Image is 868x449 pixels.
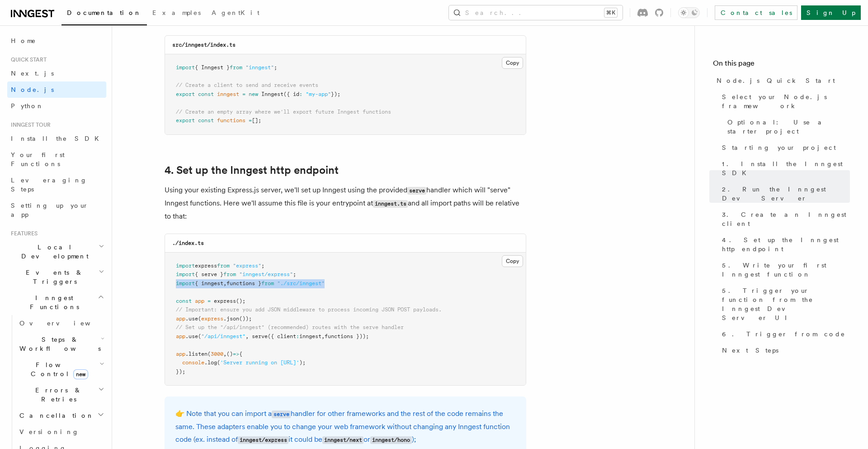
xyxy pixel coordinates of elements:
span: Steps & Workflows [16,335,101,353]
a: Leveraging Steps [7,172,106,197]
span: , [223,351,226,357]
a: Node.js [7,81,106,98]
span: import [176,280,195,287]
code: serve [272,411,291,418]
span: AgentKit [212,9,259,16]
span: = [242,91,245,97]
span: , [223,280,226,287]
kbd: ⌘K [604,8,617,17]
span: // Create a client to send and receive events [176,82,318,88]
a: Install the SDK [7,130,106,147]
span: functions } [226,280,261,287]
span: "inngest/express" [239,271,293,277]
span: { serve } [195,271,223,277]
a: Overview [16,315,106,331]
p: 👉 Note that you can import a handler for other frameworks and the rest of the code remains the sa... [175,407,515,446]
span: }); [331,91,340,97]
a: Versioning [16,424,106,440]
a: Sign Up [801,5,861,20]
span: express [195,263,217,269]
a: Starting your project [718,139,850,156]
span: const [176,298,192,304]
span: Local Development [7,243,99,261]
span: Node.js [11,86,54,93]
span: export [176,117,195,124]
span: 4. Set up the Inngest http endpoint [722,235,850,253]
h4: On this page [713,58,850,72]
span: inngest [299,333,321,339]
span: Install the SDK [11,135,104,142]
a: 4. Set up the Inngest http endpoint [718,232,850,257]
button: Local Development [7,239,106,264]
span: { Inngest } [195,64,230,71]
span: Flow Control [16,360,99,378]
span: import [176,64,195,71]
a: 6. Trigger from code [718,326,850,342]
a: AgentKit [206,3,265,24]
button: Flow Controlnew [16,357,106,382]
span: from [217,263,230,269]
span: new [249,91,258,97]
a: Optional: Use a starter project [724,114,850,139]
span: ( [198,333,201,339]
span: console [182,359,204,366]
a: serve [272,409,291,418]
span: Events & Triggers [7,268,99,286]
span: Next Steps [722,346,778,355]
span: = [208,298,211,304]
span: : [299,91,302,97]
span: app [176,333,185,339]
span: []; [252,117,261,124]
span: new [73,369,88,379]
code: serve [407,187,426,195]
span: Home [11,36,36,45]
span: ( [217,359,220,366]
span: // Important: ensure you add JSON middleware to process incoming JSON POST payloads. [176,306,442,313]
span: "./src/inngest" [277,280,325,287]
span: import [176,271,195,277]
button: Copy [502,57,523,69]
span: ({ id [283,91,299,97]
span: ({ client [268,333,296,339]
a: Select your Node.js framework [718,89,850,114]
span: Inngest [261,91,283,97]
span: , [245,333,249,339]
a: Next Steps [718,342,850,358]
span: "express" [233,263,261,269]
span: app [176,315,185,322]
code: inngest.ts [373,200,408,208]
button: Steps & Workflows [16,331,106,357]
span: Python [11,102,44,110]
span: .json [223,315,239,322]
button: Cancellation [16,407,106,424]
span: Documentation [67,9,142,16]
span: Inngest tour [7,121,51,129]
span: "inngest" [245,64,274,71]
span: Select your Node.js framework [722,92,850,110]
span: ()); [239,315,252,322]
span: from [223,271,236,277]
span: app [195,298,204,304]
span: export [176,91,195,97]
a: Examples [147,3,206,24]
span: Inngest Functions [7,293,98,311]
a: Home [7,33,106,49]
a: 5. Write your first Inngest function [718,257,850,282]
span: Quick start [7,56,47,63]
button: Search...⌘K [449,5,623,20]
a: Next.js [7,65,106,81]
span: Optional: Use a starter project [727,118,850,136]
a: Setting up your app [7,197,106,223]
button: Events & Triggers [7,264,106,290]
a: Documentation [61,3,147,25]
code: src/inngest/index.ts [172,42,236,48]
a: 5. Trigger your function from the Inngest Dev Server UI [718,282,850,326]
button: Copy [502,255,523,267]
span: "my-app" [306,91,331,97]
span: 3000 [211,351,223,357]
span: : [296,333,299,339]
p: Using your existing Express.js server, we'll set up Inngest using the provided handler which will... [165,184,526,223]
span: { [239,351,242,357]
span: 1. Install the Inngest SDK [722,159,850,177]
span: = [249,117,252,124]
